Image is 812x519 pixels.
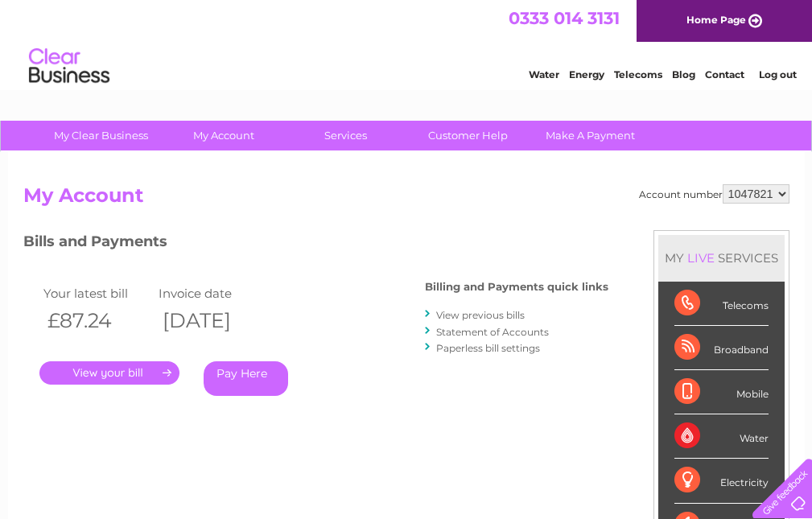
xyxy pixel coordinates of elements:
[529,68,559,80] a: Water
[39,361,179,385] a: .
[436,326,549,338] a: Statement of Accounts
[436,309,525,321] a: View previous bills
[658,235,785,281] div: MY SERVICES
[155,304,270,337] th: [DATE]
[674,326,769,370] div: Broadband
[759,68,797,80] a: Log out
[569,68,604,80] a: Energy
[674,282,769,326] div: Telecoms
[674,459,769,503] div: Electricity
[279,121,412,150] a: Services
[157,121,290,150] a: My Account
[402,121,534,150] a: Customer Help
[23,184,789,215] h2: My Account
[524,121,657,150] a: Make A Payment
[27,9,787,78] div: Clear Business is a trading name of Verastar Limited (registered in [GEOGRAPHIC_DATA] No. 3667643...
[674,370,769,414] div: Mobile
[436,342,540,354] a: Paperless bill settings
[705,68,744,80] a: Contact
[672,68,695,80] a: Blog
[155,282,270,304] td: Invoice date
[28,42,110,91] img: logo.png
[509,8,620,28] a: 0333 014 3131
[23,230,608,258] h3: Bills and Payments
[39,304,155,337] th: £87.24
[425,281,608,293] h4: Billing and Payments quick links
[684,250,718,266] div: LIVE
[35,121,167,150] a: My Clear Business
[614,68,662,80] a: Telecoms
[39,282,155,304] td: Your latest bill
[674,414,769,459] div: Water
[639,184,789,204] div: Account number
[204,361,288,396] a: Pay Here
